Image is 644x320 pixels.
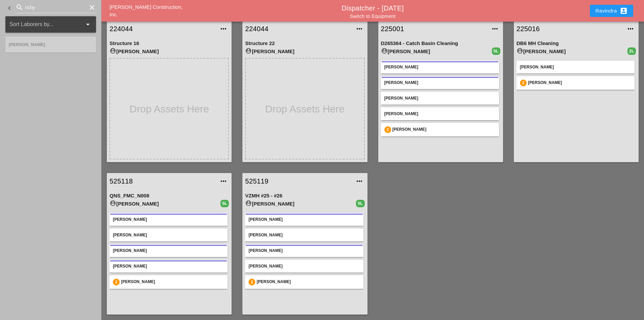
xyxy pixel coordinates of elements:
a: [PERSON_NAME] Construction, Inc. [110,4,183,18]
i: clear [88,3,96,12]
i: account_circle [381,47,388,54]
a: 225001 [381,24,487,34]
div: 5L [220,200,229,207]
i: account_circle [517,47,523,54]
div: [PERSON_NAME] [248,216,360,222]
div: [PERSON_NAME] [384,80,496,86]
i: account_circle [245,47,252,54]
input: Search for laborer [25,2,87,13]
i: account_circle [110,47,116,54]
a: 525119 [245,176,351,186]
i: arrow_drop_down [84,20,92,28]
div: 2 [520,80,527,86]
div: [PERSON_NAME] [392,126,496,133]
div: [PERSON_NAME] [113,232,224,238]
i: more_horiz [219,177,228,185]
a: 525118 [110,176,215,186]
div: [PERSON_NAME] [384,111,496,117]
div: Structure 22 [245,40,364,47]
div: DB6 MH Cleaning [517,40,636,47]
i: account_circle [110,200,116,207]
div: [PERSON_NAME] [248,248,360,254]
div: [PERSON_NAME] [113,248,224,254]
div: [PERSON_NAME] [248,232,360,238]
div: 2L [627,47,636,55]
div: [PERSON_NAME] [110,47,229,56]
div: [PERSON_NAME] [257,279,360,285]
div: 2 [113,279,120,285]
i: more_horiz [626,25,635,33]
div: [PERSON_NAME] [528,80,631,86]
div: [PERSON_NAME] [113,263,224,269]
div: [PERSON_NAME] [384,95,496,101]
div: [PERSON_NAME] [381,47,492,56]
div: VZMH #25 - #26 [245,192,364,200]
div: [PERSON_NAME] [248,263,360,269]
div: [PERSON_NAME] [384,64,496,70]
div: [PERSON_NAME] [245,200,356,208]
div: [PERSON_NAME] [245,47,364,56]
button: Ravindra [590,5,633,17]
i: more_horiz [355,25,363,33]
i: more_horiz [219,25,228,33]
a: 224044 [245,24,351,34]
div: Structure 16 [110,40,229,47]
div: 5L [492,47,500,55]
a: 225016 [517,24,622,34]
div: [PERSON_NAME] [121,279,224,285]
a: Dispatcher - [DATE] [342,4,404,12]
div: [PERSON_NAME] [110,200,220,208]
div: [PERSON_NAME] [517,47,627,56]
div: [PERSON_NAME] [113,216,224,222]
div: D265364 - Catch Basin Cleaning [381,40,500,47]
i: search [16,3,24,12]
div: 5L [356,200,364,207]
span: [PERSON_NAME] [9,42,45,47]
i: account_circle [245,200,252,207]
i: more_horiz [355,177,363,185]
div: 2 [384,126,391,133]
a: Switch to Equipment [350,14,396,19]
a: 224044 [110,24,215,34]
div: QNS_FMC_N008 [110,192,229,200]
i: more_horiz [491,25,499,33]
div: [PERSON_NAME] [520,64,631,70]
div: 2 [248,279,255,285]
i: keyboard_arrow_left [5,4,14,12]
div: Ravindra [595,7,628,15]
i: account_box [620,7,628,15]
